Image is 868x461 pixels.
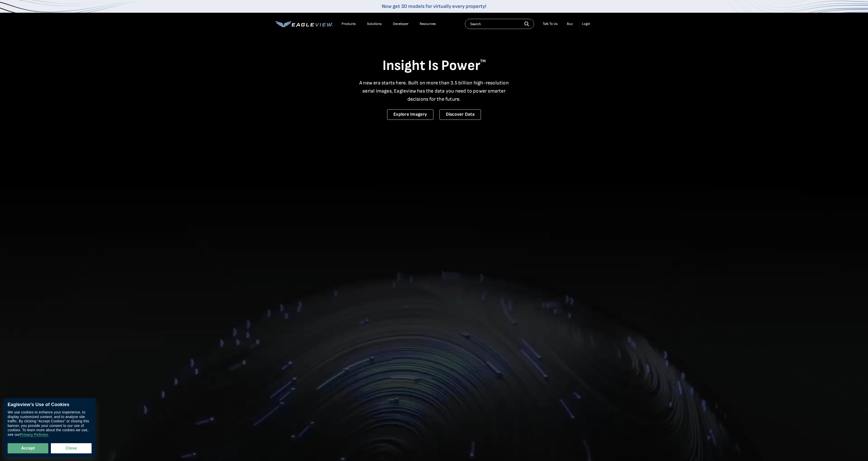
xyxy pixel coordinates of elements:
div: Eagleview’s Use of Cookies [8,402,92,408]
a: Privacy Policies [20,433,48,437]
div: Resources [420,22,436,26]
button: Accept [8,443,48,453]
a: Developer [393,22,408,26]
div: Solutions [367,22,382,26]
sup: TM [480,59,486,64]
a: Explore Imagery [387,109,433,120]
a: Now get 3D models for virtually every property! [382,3,486,9]
a: Discover Data [439,109,481,120]
p: A new era starts here. Built on more than 3.5 billion high-resolution aerial images, Eagleview ha... [356,79,512,103]
input: Search [465,19,534,29]
button: Close [51,443,92,453]
div: Login [582,22,590,26]
a: Buy [567,22,573,26]
div: We use cookies to enhance your experience, to display customized content, and to analyze site tra... [8,410,92,437]
div: Products [342,22,356,26]
div: Talk To Us [543,22,558,26]
h1: Insight Is Power [275,57,593,75]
